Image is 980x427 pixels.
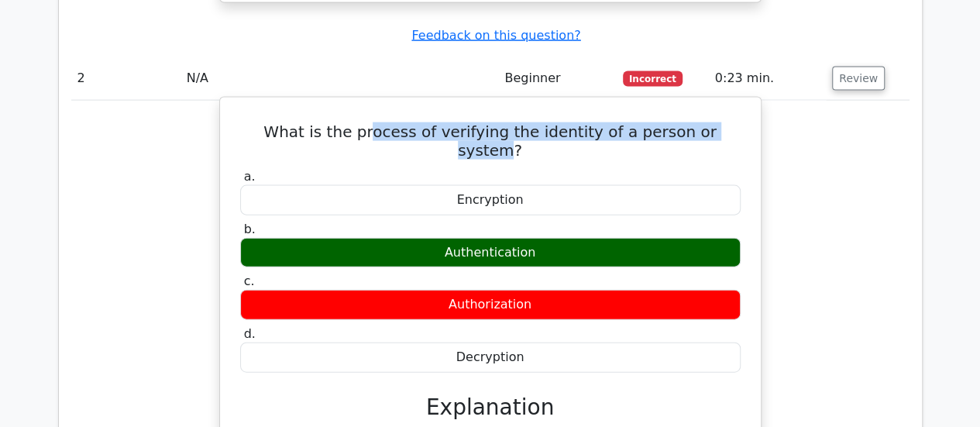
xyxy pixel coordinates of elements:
div: Decryption [240,343,741,373]
span: Incorrect [623,71,683,87]
button: Review [832,67,885,91]
h5: What is the process of verifying the identity of a person or system? [239,122,742,160]
span: d. [244,326,256,341]
a: Feedback on this question? [411,28,580,43]
div: Encryption [240,185,741,215]
span: c. [244,274,255,288]
span: a. [244,169,256,184]
h3: Explanation [249,394,731,421]
div: Authorization [240,290,741,320]
td: N/A [181,57,499,101]
div: Authentication [240,238,741,268]
td: Beginner [498,57,617,101]
td: 2 [71,57,181,101]
span: b. [244,222,256,236]
td: 0:23 min. [709,57,826,101]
